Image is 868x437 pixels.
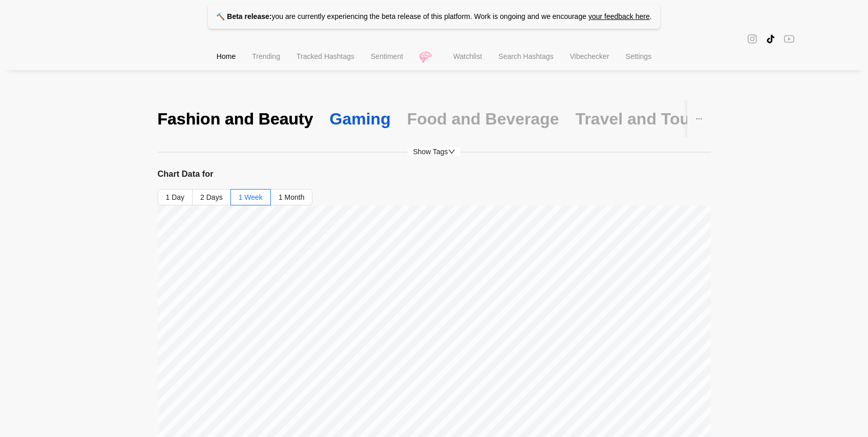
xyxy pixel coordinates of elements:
span: Trending [252,52,280,60]
span: 1 Day [166,193,185,201]
strong: 🔨 Beta release: [216,12,271,20]
span: Sentiment [371,52,403,60]
span: Settings [626,52,652,60]
span: 1 Week [239,193,263,201]
div: Travel and Tourism [576,108,725,130]
p: you are currently experiencing the beta release of this platform. Work is ongoing and we encourage . [208,4,660,29]
span: youtube [784,33,794,45]
span: Home [217,52,236,60]
div: Food and Beverage [407,108,559,130]
span: 2 Days [200,193,223,201]
span: Show Tags [408,148,460,156]
span: down [448,148,455,155]
div: Gaming [330,108,391,130]
button: ellipsis [687,100,710,138]
a: your feedback here [588,12,650,20]
span: Watchlist [453,52,482,60]
div: Fashion and Beauty [158,108,313,130]
h3: Chart Data for [158,168,711,181]
span: ellipsis [695,115,702,122]
span: instagram [747,33,757,45]
span: Vibechecker [570,52,609,60]
span: Tracked Hashtags [297,52,354,60]
span: Search Hashtags [498,52,553,60]
span: 1 Month [279,193,305,201]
